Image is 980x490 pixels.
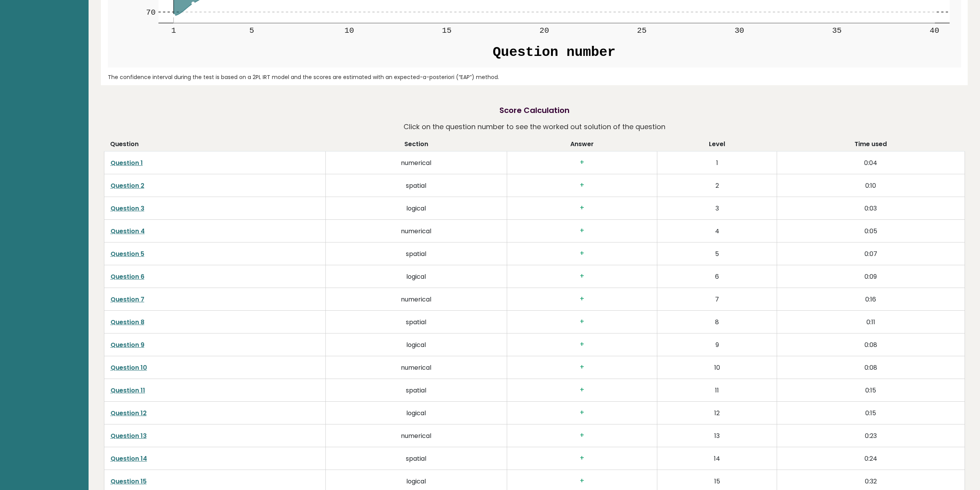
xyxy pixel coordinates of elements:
[657,379,777,401] td: 11
[513,249,651,258] h3: +
[326,265,507,288] td: logical
[930,26,939,35] text: 40
[111,295,144,304] a: Question 7
[657,140,777,152] th: Level
[111,386,145,395] a: Question 11
[111,363,147,372] a: Question 10
[513,454,651,462] h3: +
[657,401,777,424] td: 12
[657,356,777,379] td: 10
[111,409,147,418] a: Question 12
[111,204,144,213] a: Question 3
[111,340,144,349] a: Question 9
[326,219,507,242] td: numerical
[326,288,507,310] td: numerical
[326,197,507,219] td: logical
[111,158,143,167] a: Question 1
[108,73,961,81] div: The confidence interval during the test is based on a 2PL IRT model and the scores are estimated ...
[657,197,777,219] td: 3
[832,26,841,35] text: 35
[326,379,507,401] td: spatial
[171,26,176,35] text: 1
[513,409,651,417] h3: +
[777,356,965,379] td: 0:08
[513,227,651,235] h3: +
[777,379,965,401] td: 0:15
[657,310,777,333] td: 8
[111,227,145,236] a: Question 4
[326,333,507,356] td: logical
[777,174,965,197] td: 0:10
[777,197,965,219] td: 0:03
[777,310,965,333] td: 0:11
[326,140,507,152] th: Section
[513,340,651,349] h3: +
[111,477,147,486] a: Question 15
[513,158,651,167] h3: +
[657,424,777,447] td: 13
[637,26,647,35] text: 25
[657,333,777,356] td: 9
[657,288,777,310] td: 7
[404,120,665,134] p: Click on the question number to see the worked out solution of the question
[493,44,615,60] text: Question number
[777,401,965,424] td: 0:15
[326,447,507,470] td: spatial
[657,265,777,288] td: 6
[513,318,651,326] h3: +
[111,249,144,258] a: Question 5
[513,204,651,212] h3: +
[777,140,965,152] th: Time used
[657,447,777,470] td: 14
[734,26,744,35] text: 30
[507,140,657,152] th: Answer
[657,151,777,174] td: 1
[326,174,507,197] td: spatial
[326,242,507,265] td: spatial
[513,386,651,394] h3: +
[326,401,507,424] td: logical
[513,431,651,439] h3: +
[513,363,651,371] h3: +
[777,333,965,356] td: 0:08
[513,295,651,303] h3: +
[499,104,570,116] h2: Score Calculation
[657,242,777,265] td: 5
[513,477,651,485] h3: +
[344,26,354,35] text: 10
[513,181,651,189] h3: +
[111,431,147,440] a: Question 13
[777,265,965,288] td: 0:09
[777,151,965,174] td: 0:04
[249,26,254,35] text: 5
[326,151,507,174] td: numerical
[777,219,965,242] td: 0:05
[777,288,965,310] td: 0:16
[111,272,144,281] a: Question 6
[777,424,965,447] td: 0:23
[657,174,777,197] td: 2
[111,454,147,463] a: Question 14
[539,26,549,35] text: 20
[777,242,965,265] td: 0:07
[326,310,507,333] td: spatial
[657,219,777,242] td: 4
[326,424,507,447] td: numerical
[111,181,144,190] a: Question 2
[513,272,651,280] h3: +
[146,8,156,17] text: 70
[442,26,451,35] text: 15
[777,447,965,470] td: 0:24
[104,140,326,152] th: Question
[111,318,144,327] a: Question 8
[326,356,507,379] td: numerical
